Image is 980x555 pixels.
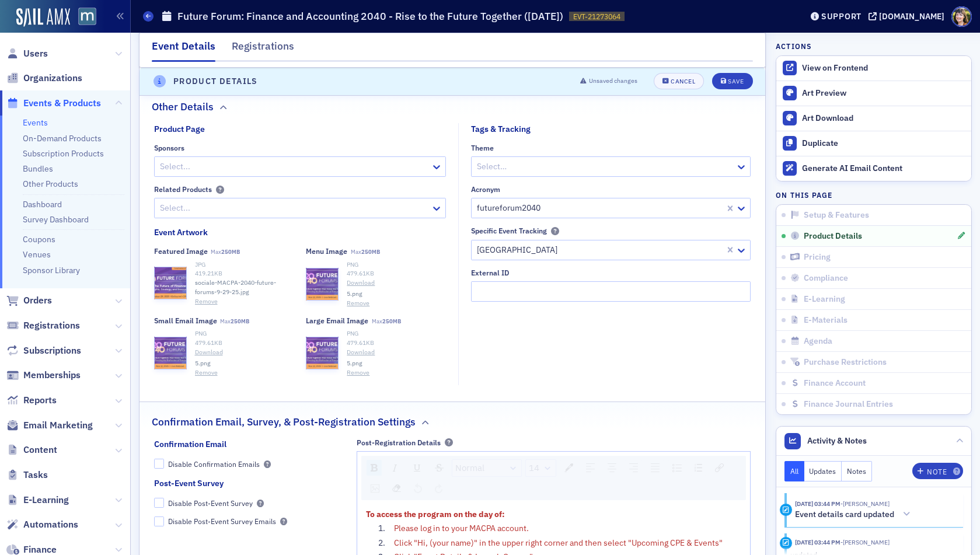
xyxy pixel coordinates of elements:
div: JPG [195,260,294,270]
div: Menu Image [306,247,347,256]
span: To access the program on the day of: [366,509,505,519]
div: Event Details [152,39,215,62]
a: View on Frontend [776,56,971,81]
div: rdw-history-control [407,480,449,497]
div: Center [604,460,620,476]
h4: Actions [776,41,812,51]
div: Support [821,11,862,22]
a: Sponsor Library [23,265,80,275]
div: External ID [471,268,509,277]
span: Content [23,444,57,456]
div: Specific Event Tracking [471,226,547,235]
div: Cancel [671,79,695,85]
h1: Future Forum: Finance and Accounting 2040 - Rise to the Future Together ([DATE]) [177,9,563,23]
a: Organizations [6,72,82,85]
span: Subscriptions [23,344,81,357]
div: Disable Post-Event Survey Emails [168,516,276,526]
a: Art Preview [776,81,971,106]
span: E-Learning [23,494,69,507]
div: Redo [431,480,447,497]
a: View Homepage [70,8,96,27]
span: Max [211,248,240,256]
button: All [784,461,804,481]
span: Finance Journal Entries [804,399,893,410]
div: Large Email Image [306,316,368,325]
button: Duplicate [776,131,971,156]
span: Automations [23,518,78,531]
a: Download [195,348,294,357]
div: Generate AI Email Content [802,163,965,174]
div: rdw-font-size-control [524,459,558,477]
a: Font Size [526,460,556,476]
div: rdw-remove-control [386,480,407,497]
div: Activity [780,504,792,516]
div: rdw-color-picker [558,459,580,477]
div: rdw-image-control [364,480,386,497]
a: Automations [6,518,78,531]
div: Ordered [690,460,706,476]
span: Agenda [804,336,832,347]
div: 479.61 KB [195,338,294,348]
input: Disable Confirmation Emails [154,459,165,469]
div: Small Email Image [154,316,217,325]
div: rdw-link-control [709,459,730,477]
span: E-Materials [804,315,848,326]
a: Events & Products [6,97,101,110]
span: Setup & Features [804,210,869,221]
div: Confirmation Email [154,438,226,451]
div: Italic [386,460,404,476]
div: Duplicate [802,138,965,149]
a: Coupons [23,234,55,245]
span: Events & Products [23,97,101,110]
button: [DOMAIN_NAME] [869,12,948,20]
button: Remove [347,368,369,378]
div: rdw-toolbar [361,456,746,500]
a: Dashboard [23,199,62,210]
span: Organizations [23,72,82,85]
span: Reports [23,394,57,407]
div: Post-Registration Details [357,438,441,447]
input: Disable Post-Event Survey [154,498,165,508]
span: Max [351,248,380,256]
span: Profile [951,6,972,27]
div: PNG [347,329,446,338]
div: [DOMAIN_NAME] [879,11,944,22]
button: Cancel [654,74,704,90]
span: 14 [529,462,539,475]
div: View on Frontend [802,63,965,74]
span: Registrations [23,319,80,332]
div: rdw-block-control [450,459,524,477]
div: rdw-list-control [666,459,709,477]
div: 479.61 KB [347,338,446,348]
a: SailAMX [16,8,70,27]
div: Update [780,537,792,549]
button: Remove [195,297,218,306]
span: Normal [455,462,484,475]
div: Sponsors [154,144,184,152]
span: Activity & Notes [807,435,867,447]
div: Event Artwork [154,226,208,239]
div: Underline [409,460,426,476]
a: Content [6,444,57,456]
h2: Other Details [152,99,214,114]
div: Bold [367,460,382,476]
div: Product Page [154,123,205,135]
div: Justify [647,460,664,476]
button: Remove [347,299,369,308]
a: Download [347,278,446,288]
span: E-Learning [804,294,845,305]
div: Undo [410,480,426,497]
span: Users [23,47,48,60]
a: Venues [23,249,51,260]
span: 5.png [347,359,362,368]
div: Unordered [668,460,686,476]
span: Memberships [23,369,81,382]
input: Disable Post-Event Survey Emails [154,516,165,527]
div: Link [711,460,728,476]
span: Orders [23,294,52,307]
span: Finance Account [804,378,866,389]
button: Generate AI Email Content [776,156,971,181]
span: 250MB [221,248,240,256]
div: Remove [388,480,405,497]
a: Orders [6,294,52,307]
